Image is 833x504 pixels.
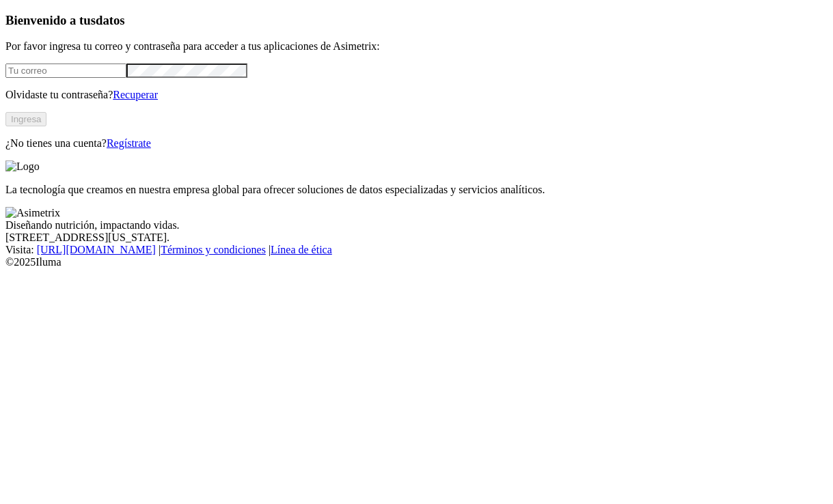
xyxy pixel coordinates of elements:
[5,160,40,173] img: Logo
[113,89,158,100] a: Recuperar
[5,184,828,196] p: La tecnología que creamos en nuestra empresa global para ofrecer soluciones de datos especializad...
[271,244,332,255] a: Línea de ética
[5,64,126,78] input: Tu correo
[107,137,151,149] a: Regístrate
[5,40,828,53] p: Por favor ingresa tu correo y contraseña para acceder a tus aplicaciones de Asimetrix:
[37,244,156,255] a: [URL][DOMAIN_NAME]
[5,207,60,219] img: Asimetrix
[5,137,828,150] p: ¿No tienes una cuenta?
[96,13,125,27] span: datos
[5,232,828,244] div: [STREET_ADDRESS][US_STATE].
[161,244,266,255] a: Términos y condiciones
[5,244,828,256] div: Visita : | |
[5,256,828,268] div: © 2025 Iluma
[5,112,46,126] button: Ingresa
[5,13,828,28] h3: Bienvenido a tus
[5,219,828,232] div: Diseñando nutrición, impactando vidas.
[5,89,828,101] p: Olvidaste tu contraseña?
